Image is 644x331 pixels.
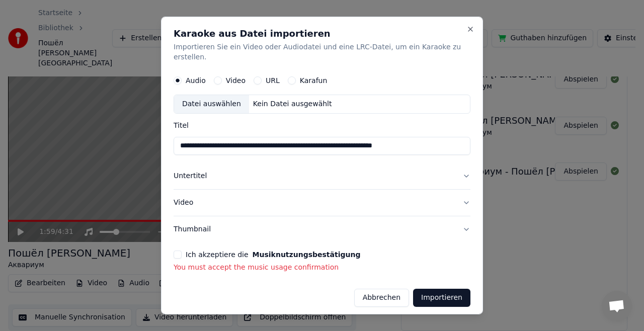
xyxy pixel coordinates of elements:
label: Audio [186,77,206,84]
p: Importieren Sie ein Video oder Audiodatei und eine LRC-Datei, um ein Karaoke zu erstellen. [174,42,470,62]
label: URL [266,77,280,84]
h2: Karaoke aus Datei importieren [174,29,470,38]
p: You must accept the music usage confirmation [174,263,470,273]
button: Abbrechen [354,289,409,307]
button: Ich akzeptiere die [253,251,361,258]
button: Video [174,190,470,216]
label: Ich akzeptiere die [186,251,360,258]
div: Datei auswählen [174,95,249,113]
label: Video [226,77,246,84]
button: Untertitel [174,163,470,189]
div: Kein Datei ausgewählt [249,99,336,109]
button: Thumbnail [174,216,470,242]
button: Importieren [413,289,470,307]
label: Titel [174,122,470,129]
label: Karafun [300,77,328,84]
